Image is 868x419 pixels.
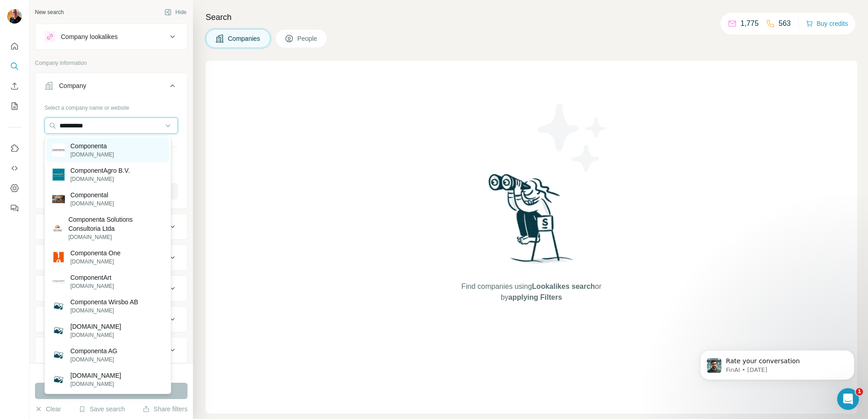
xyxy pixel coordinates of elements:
p: [DOMAIN_NAME] [69,233,163,241]
iframe: Intercom notifications message [686,331,868,395]
button: Dashboard [7,180,22,196]
button: Save search [79,404,125,414]
p: Componenta Wirsbo AB [70,297,138,307]
img: ComponentAgro B.V. [52,168,65,181]
div: Company [59,81,86,90]
img: componenta.de [52,324,65,337]
img: Componenta Wirsbo AB [52,300,65,312]
button: Share filters [143,404,187,414]
p: [DOMAIN_NAME] [70,307,138,315]
img: Componenta AG [52,349,65,361]
button: Industry [35,216,187,238]
p: Componenta [70,141,114,151]
button: HQ location [35,247,187,268]
div: Company lookalikes [61,32,118,41]
button: Company [35,75,187,100]
iframe: Intercom live chat [837,388,859,410]
span: Companies [228,34,261,43]
p: Componenta AG [70,346,118,356]
p: [DOMAIN_NAME] [70,380,121,388]
div: Select a company name or website [44,100,178,112]
p: Componenta One [70,248,121,258]
button: Buy credits [806,17,848,30]
p: [DOMAIN_NAME] [70,371,121,380]
button: My lists [7,98,22,114]
img: Componenta One [52,251,65,263]
p: 563 [779,18,791,29]
img: Surfe Illustration - Stars [532,97,613,179]
button: Search [7,58,22,74]
button: Technologies [35,339,187,361]
h4: Search [206,11,857,24]
img: Componenta Solutions Consultoria Ltda [52,223,63,234]
span: 1 [856,388,863,395]
div: New search [35,8,64,16]
button: Quick start [7,38,22,54]
img: Avatar [7,9,22,24]
button: Hide [158,5,193,19]
span: People [297,34,318,43]
img: Componenta [52,144,65,156]
p: [DOMAIN_NAME] [70,356,118,364]
p: [DOMAIN_NAME] [70,151,114,159]
span: Find companies using or by [459,281,604,303]
p: [DOMAIN_NAME] [70,175,130,183]
p: 1,775 [740,18,759,29]
p: Componental [70,190,114,200]
button: Company lookalikes [35,26,187,48]
img: componenta.nl [52,373,65,386]
span: Lookalikes search [532,283,595,290]
img: Componental [52,195,65,204]
p: [DOMAIN_NAME] [70,258,121,266]
button: Employees (size) [35,308,187,330]
p: [DOMAIN_NAME] [70,331,121,339]
button: Use Surfe on LinkedIn [7,140,22,156]
button: Annual revenue ($) [35,278,187,299]
p: [DOMAIN_NAME] [70,322,121,331]
button: Feedback [7,200,22,216]
img: Surfe Illustration - Woman searching with binoculars [484,171,579,273]
span: applying Filters [508,293,562,301]
button: Enrich CSV [7,78,22,94]
p: ComponentArt [70,273,114,282]
p: ComponentAgro B.V. [70,166,130,175]
p: Company information [35,59,187,67]
p: [DOMAIN_NAME] [70,200,114,208]
img: ComponentArt [52,275,65,288]
button: Clear [35,404,61,414]
p: Componenta Solutions Consultoria Ltda [69,215,163,233]
p: [DOMAIN_NAME] [70,282,114,290]
button: Use Surfe API [7,160,22,176]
